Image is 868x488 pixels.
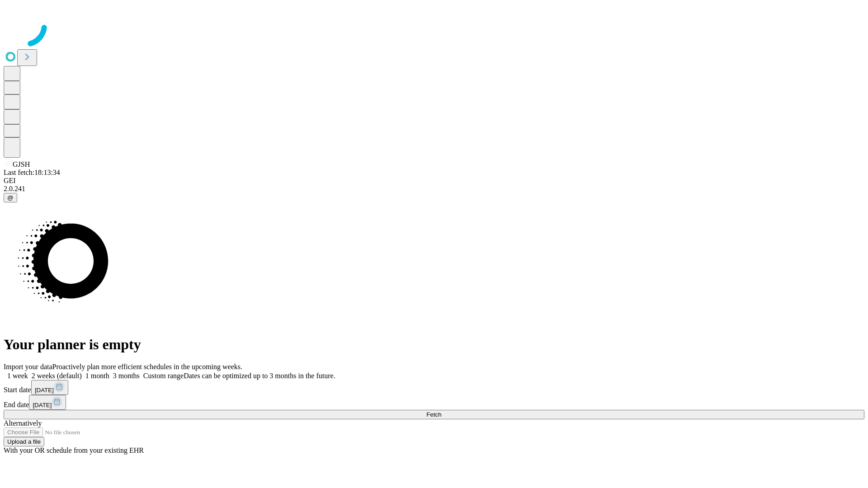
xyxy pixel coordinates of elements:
[32,372,82,380] span: 2 weeks (default)
[4,437,44,446] button: Upload a file
[184,372,335,380] span: Dates can be optimized up to 3 months in the future.
[4,177,864,185] div: GEI
[113,372,140,380] span: 3 months
[4,395,864,410] div: End date
[31,380,68,395] button: [DATE]
[4,446,144,454] span: With your OR schedule from your existing EHR
[4,419,42,427] span: Alternatively
[426,411,441,418] span: Fetch
[4,169,60,176] span: Last fetch: 18:13:34
[35,387,54,394] span: [DATE]
[7,372,28,380] span: 1 week
[4,336,864,353] h1: Your planner is empty
[52,363,242,371] span: Proactively plan more efficient schedules in the upcoming weeks.
[13,160,30,168] span: GJSH
[4,380,864,395] div: Start date
[7,194,14,201] span: @
[4,363,52,371] span: Import your data
[85,372,109,380] span: 1 month
[29,395,66,410] button: [DATE]
[143,372,184,380] span: Custom range
[4,193,17,202] button: @
[4,410,864,419] button: Fetch
[33,402,52,408] span: [DATE]
[4,185,864,193] div: 2.0.241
